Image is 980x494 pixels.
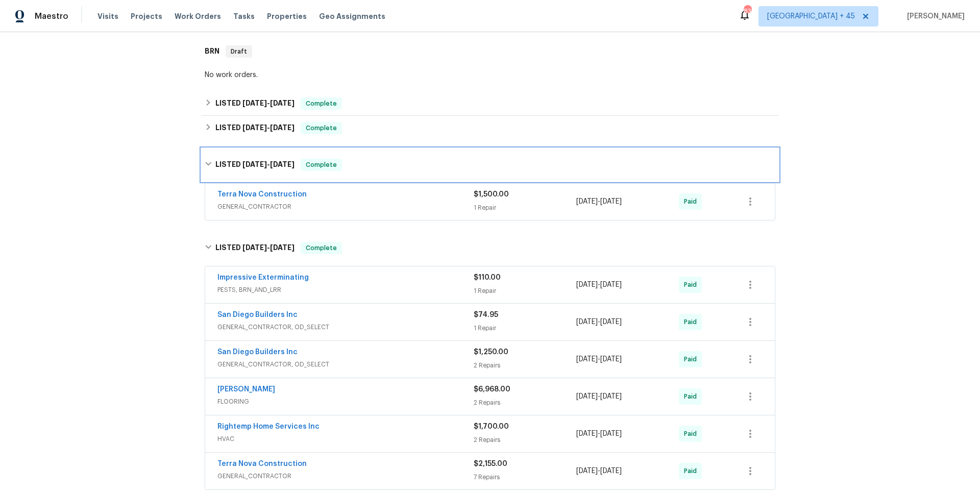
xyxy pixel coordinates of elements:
span: [DATE] [600,356,622,363]
a: [PERSON_NAME] [217,386,275,393]
span: PESTS, BRN_AND_LRR [217,285,474,295]
span: [DATE] [242,100,267,107]
span: [DATE] [576,198,598,205]
span: [DATE] [242,244,267,251]
span: [DATE] [242,124,267,131]
span: Properties [267,11,307,21]
h6: LISTED [215,97,295,110]
span: [DATE] [270,161,295,168]
h6: LISTED [215,122,295,134]
span: - [576,354,622,364]
span: Paid [684,429,701,439]
span: Complete [302,123,341,133]
span: Tasks [233,13,255,20]
a: Terra Nova Construction [217,191,307,198]
a: Impressive Exterminating [217,274,309,281]
span: [GEOGRAPHIC_DATA] + 45 [767,11,855,21]
span: [DATE] [242,161,267,168]
div: LISTED [DATE]-[DATE]Complete [202,116,778,140]
span: $110.00 [474,274,501,281]
span: [DATE] [600,198,622,205]
a: Terra Nova Construction [217,460,307,467]
a: San Diego Builders Inc [217,349,298,356]
span: Projects [131,11,162,21]
span: [DATE] [576,281,598,288]
div: 2 Repairs [474,360,576,370]
div: LISTED [DATE]-[DATE]Complete [202,149,778,181]
span: - [576,429,622,439]
span: Paid [684,391,701,402]
a: Rightemp Home Services Inc [217,423,320,430]
span: $1,700.00 [474,423,509,430]
span: - [576,196,622,207]
span: [DATE] [576,356,598,363]
span: [PERSON_NAME] [903,11,965,21]
span: [DATE] [270,244,295,251]
span: [DATE] [600,281,622,288]
span: $2,155.00 [474,460,507,467]
span: Complete [302,243,341,253]
span: Geo Assignments [319,11,385,21]
span: - [576,280,622,290]
span: GENERAL_CONTRACTOR [217,202,474,212]
span: Paid [684,317,701,327]
span: $1,500.00 [474,191,509,198]
div: 1 Repair [474,203,576,213]
h6: LISTED [215,159,295,171]
span: [DATE] [576,318,598,326]
span: [DATE] [576,430,598,437]
div: 1 Repair [474,286,576,296]
span: Paid [684,466,701,476]
span: [DATE] [600,318,622,326]
span: Visits [97,11,118,21]
span: Complete [302,160,341,170]
span: HVAC [217,434,474,444]
div: 833 [744,6,751,16]
span: - [242,161,295,168]
span: [DATE] [576,393,598,400]
span: GENERAL_CONTRACTOR [217,471,474,481]
span: $6,968.00 [474,386,510,393]
span: [DATE] [600,430,622,437]
h6: LISTED [215,242,295,254]
span: - [576,391,622,402]
span: Paid [684,196,701,207]
span: Complete [302,98,341,109]
div: BRN Draft [202,35,778,68]
span: - [242,244,295,251]
div: 1 Repair [474,323,576,333]
span: [DATE] [600,393,622,400]
span: Paid [684,280,701,290]
span: $1,250.00 [474,349,508,356]
div: 2 Repairs [474,435,576,445]
div: 7 Repairs [474,472,576,482]
span: - [576,317,622,327]
span: [DATE] [576,467,598,475]
span: - [576,466,622,476]
div: LISTED [DATE]-[DATE]Complete [202,232,778,264]
span: $74.95 [474,311,498,318]
span: Work Orders [175,11,221,21]
span: [DATE] [600,467,622,475]
span: GENERAL_CONTRACTOR, OD_SELECT [217,359,474,369]
span: Paid [684,354,701,364]
span: Maestro [35,11,68,21]
span: GENERAL_CONTRACTOR, OD_SELECT [217,322,474,332]
span: Draft [227,46,251,57]
div: LISTED [DATE]-[DATE]Complete [202,91,778,116]
div: No work orders. [205,70,775,80]
span: [DATE] [270,100,295,107]
span: [DATE] [270,124,295,131]
div: 2 Repairs [474,398,576,408]
span: - [242,100,295,107]
span: - [242,124,295,131]
h6: BRN [205,45,219,58]
span: FLOORING [217,397,474,407]
a: San Diego Builders Inc [217,311,298,318]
